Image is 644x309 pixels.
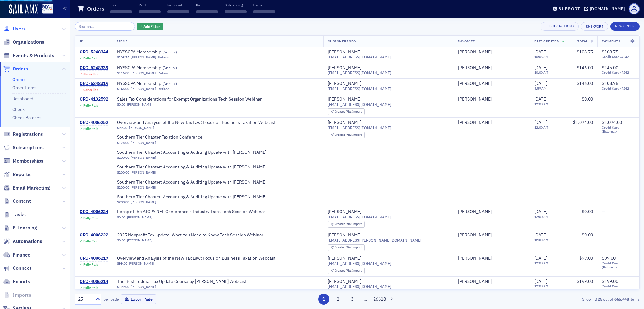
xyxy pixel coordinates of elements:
[335,222,352,226] span: Created Via :
[139,3,161,7] p: Paid
[534,86,547,91] time: 9:59 AM
[328,215,391,219] span: [EMAIL_ADDRESS][DOMAIN_NAME]
[328,70,391,75] span: [EMAIL_ADDRESS][DOMAIN_NAME]
[582,232,593,238] span: $0.00
[13,185,50,191] span: Email Marketing
[13,238,42,245] span: Automations
[83,127,98,131] div: Fully Paid
[13,198,31,205] span: Content
[332,294,343,305] button: 2
[458,256,492,261] div: [PERSON_NAME]
[541,22,579,31] button: Bulk Actions
[131,55,156,59] a: [PERSON_NAME]
[13,265,31,272] span: Connect
[582,96,593,102] span: $0.00
[131,141,156,145] a: [PERSON_NAME]
[13,52,54,59] span: Events & Products
[610,23,640,29] a: New Order
[117,194,266,200] span: Southern Tier Chapter: Accounting & Auditing Update with Renee Rampulla
[131,170,156,174] a: [PERSON_NAME]
[117,97,262,102] span: Sales Tax Considerations for Exempt Organizations Tech Session Webinar
[328,86,391,91] span: [EMAIL_ADDRESS][DOMAIN_NAME]
[12,115,42,120] a: Check Batches
[458,232,492,238] div: [PERSON_NAME]
[591,25,603,28] div: Export
[80,49,108,55] a: ORD-5248344
[80,97,108,102] a: ORD-4132592
[103,296,119,302] label: per page
[458,279,492,284] a: [PERSON_NAME]
[534,96,547,102] span: [DATE]
[253,3,275,7] p: Items
[328,279,361,284] div: [PERSON_NAME]
[328,108,364,115] div: Created Via: Import
[328,209,361,215] a: [PERSON_NAME]
[131,71,156,75] a: [PERSON_NAME]
[458,49,525,55] span: Aidan Sullivan
[328,65,361,71] div: [PERSON_NAME]
[117,285,129,289] span: $199.00
[335,245,352,249] span: Created Via :
[13,278,30,285] span: Exports
[117,102,125,107] span: $0.00
[458,256,525,261] span: Amanda Sroda
[110,3,132,7] p: Total
[458,81,492,86] a: [PERSON_NAME]
[458,209,525,215] span: Laurence Scot
[602,70,635,74] span: Credit Card x4242
[117,209,265,215] a: Recap of the AICPA NFP Conference - Industry Track Tech Session Webinar
[534,39,559,43] span: Date Created
[602,125,635,134] span: Credit Card (External)
[80,256,108,261] a: ORD-4006217
[328,49,361,55] div: [PERSON_NAME]
[577,39,588,43] span: Total
[196,3,218,7] p: Net
[3,144,44,151] a: Subscriptions
[117,200,129,204] span: $200.00
[117,87,129,91] span: $146.00
[534,70,548,74] time: 10:00 AM
[117,194,266,200] a: Southern Tier Chapter: Accounting & Auditing Update with [PERSON_NAME]
[602,284,635,292] span: Credit Card (External)
[335,133,362,137] div: Import
[602,80,618,86] span: $108.75
[117,135,203,140] span: Southern Tier Chapter Taxation Conference
[117,164,266,170] a: Southern Tier Chapter: Accounting & Auditing Update with [PERSON_NAME]
[158,87,169,91] div: Retired
[117,81,196,86] span: NYSSCPA Membership
[117,185,129,190] span: $200.00
[458,65,492,71] a: [PERSON_NAME]
[137,23,163,30] button: AddFilter
[534,261,548,265] time: 12:00 AM
[373,294,384,305] button: 26618
[3,265,31,272] a: Connect
[13,39,44,46] span: Organizations
[534,125,548,130] time: 12:00 AM
[80,209,108,215] a: ORD-4006224
[127,238,152,242] a: [PERSON_NAME]
[581,22,608,31] button: Export
[127,102,152,107] a: [PERSON_NAME]
[458,65,525,71] span: Aidan Sullivan
[83,262,98,267] div: Fully Paid
[13,251,31,258] span: Finance
[584,7,627,11] button: [DOMAIN_NAME]
[131,156,156,160] a: [PERSON_NAME]
[117,256,275,261] span: Overview and Analysis of the New Tax Law: Focus on Business Taxation Webcast
[335,269,362,273] div: Import
[534,232,547,238] span: [DATE]
[127,215,152,219] a: [PERSON_NAME]
[534,214,548,219] time: 12:00 AM
[80,81,108,86] a: ORD-5248319
[590,6,625,12] div: [DOMAIN_NAME]
[328,97,361,102] div: [PERSON_NAME]
[328,120,361,125] a: [PERSON_NAME]
[458,97,492,102] a: [PERSON_NAME]
[328,221,364,228] div: Created Via: Import
[129,262,154,266] a: [PERSON_NAME]
[458,209,492,215] a: [PERSON_NAME]
[117,49,196,55] a: NYSSCPA Membership (Annual)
